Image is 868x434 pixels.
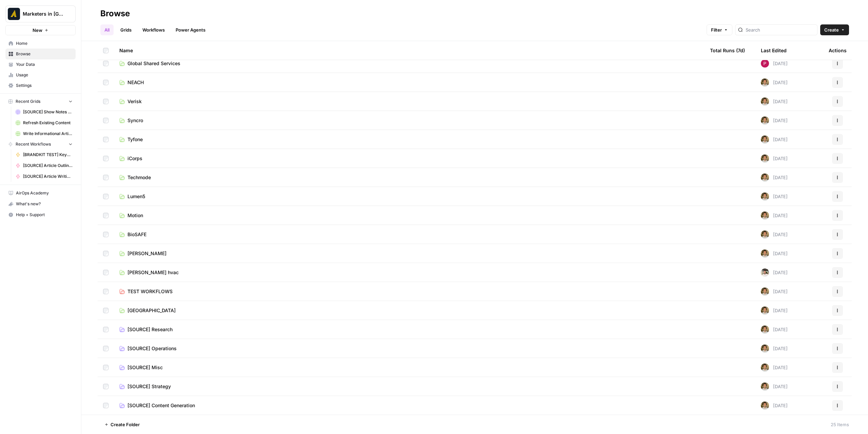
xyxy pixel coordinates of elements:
[127,136,143,143] span: Tyfone
[116,24,136,35] a: Grids
[761,41,787,60] div: Last Edited
[127,193,145,200] span: Lumen5
[761,78,788,87] div: [DATE]
[127,383,171,390] span: [SOURCE] Strategy
[761,306,788,315] div: [DATE]
[16,40,73,46] span: Home
[100,8,130,19] div: Browse
[119,345,699,352] a: [SOURCE] Operations
[5,5,76,22] button: Workspace: Marketers in Demand
[761,116,788,125] div: [DATE]
[127,212,143,219] span: Motion
[119,79,699,86] a: NEACH
[127,117,143,124] span: Syncro
[127,155,142,162] span: iCorps
[761,97,788,106] div: [DATE]
[761,382,788,391] div: [DATE]
[127,402,195,409] span: [SOURCE] Content Generation
[761,325,769,334] img: 5zyzjh3tw4s3l6pe5wy4otrd1hyg
[16,212,73,218] span: Help + Support
[119,98,699,105] a: Verisk
[5,209,76,220] button: Help + Support
[13,171,76,182] a: [SOURCE] Article Writing - Transcript-Driven Articles
[824,26,839,33] span: Create
[5,70,76,80] a: Usage
[100,24,114,35] a: All
[23,120,73,126] span: Refresh Existing Content
[711,26,722,33] span: Filter
[761,249,769,258] img: 5zyzjh3tw4s3l6pe5wy4otrd1hyg
[761,401,788,410] div: [DATE]
[710,41,745,60] div: Total Runs (7d)
[127,288,173,295] span: TEST WORKFLOWS
[829,41,847,60] div: Actions
[127,250,166,257] span: [PERSON_NAME]
[5,188,76,199] a: AirOps Academy
[119,402,699,409] a: [SOURCE] Content Generation
[127,364,163,371] span: [SOURCE] Misc
[761,135,769,144] img: 5zyzjh3tw4s3l6pe5wy4otrd1hyg
[127,231,146,238] span: BioSAFE
[761,401,769,410] img: 5zyzjh3tw4s3l6pe5wy4otrd1hyg
[13,160,76,171] a: [SOURCE] Article Outline - Transcript-Driven Articles
[761,363,788,372] div: [DATE]
[127,307,176,314] span: [GEOGRAPHIC_DATA]
[127,326,173,333] span: [SOURCE] Research
[138,24,169,35] a: Workflows
[16,190,73,196] span: AirOps Academy
[119,231,699,238] a: BioSAFE
[761,211,788,220] div: [DATE]
[5,49,76,59] a: Browse
[23,173,73,180] span: [SOURCE] Article Writing - Transcript-Driven Articles
[5,80,76,91] a: Settings
[127,79,144,86] span: NEACH
[119,269,699,276] a: [PERSON_NAME] hvac
[761,116,769,125] img: 5zyzjh3tw4s3l6pe5wy4otrd1hyg
[761,287,788,296] div: [DATE]
[16,72,73,78] span: Usage
[761,230,788,239] div: [DATE]
[761,154,769,163] img: 5zyzjh3tw4s3l6pe5wy4otrd1hyg
[761,97,769,106] img: 5zyzjh3tw4s3l6pe5wy4otrd1hyg
[127,345,177,352] span: [SOURCE] Operations
[119,364,699,371] a: [SOURCE] Misc
[16,61,73,68] span: Your Data
[5,38,76,49] a: Home
[746,26,814,33] input: Search
[5,139,76,149] button: Recent Workflows
[13,117,76,128] a: Refresh Existing Content
[119,212,699,219] a: Motion
[761,363,769,372] img: 5zyzjh3tw4s3l6pe5wy4otrd1hyg
[127,174,151,181] span: Techmode
[172,24,210,35] a: Power Agents
[119,326,699,333] a: [SOURCE] Research
[761,135,788,144] div: [DATE]
[16,141,51,147] span: Recent Workflows
[119,307,699,314] a: [GEOGRAPHIC_DATA]
[119,117,699,124] a: Syncro
[23,152,73,158] span: [BRANDKIT TEST] Keyword-Driven Article: Content Brief
[16,51,73,57] span: Browse
[761,325,788,334] div: [DATE]
[761,230,769,239] img: 5zyzjh3tw4s3l6pe5wy4otrd1hyg
[127,269,179,276] span: [PERSON_NAME] hvac
[23,131,73,137] span: Write Informational Article
[23,109,73,115] span: [SOURCE] Show Notes Grid
[127,98,142,105] span: Verisk
[5,199,76,209] button: What's new?
[119,383,699,390] a: [SOURCE] Strategy
[16,82,73,89] span: Settings
[5,59,76,70] a: Your Data
[761,344,769,353] img: 5zyzjh3tw4s3l6pe5wy4otrd1hyg
[761,211,769,220] img: 5zyzjh3tw4s3l6pe5wy4otrd1hyg
[13,128,76,139] a: Write Informational Article
[761,344,788,353] div: [DATE]
[761,173,769,182] img: 5zyzjh3tw4s3l6pe5wy4otrd1hyg
[119,288,699,295] a: TEST WORKFLOWS
[8,8,20,20] img: Marketers in Demand Logo
[119,41,699,60] div: Name
[761,249,788,258] div: [DATE]
[127,60,180,67] span: Global Shared Services
[831,421,849,428] div: 25 Items
[761,59,769,68] img: hxiazsy0ui0l8vjtjddbuo33fzgx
